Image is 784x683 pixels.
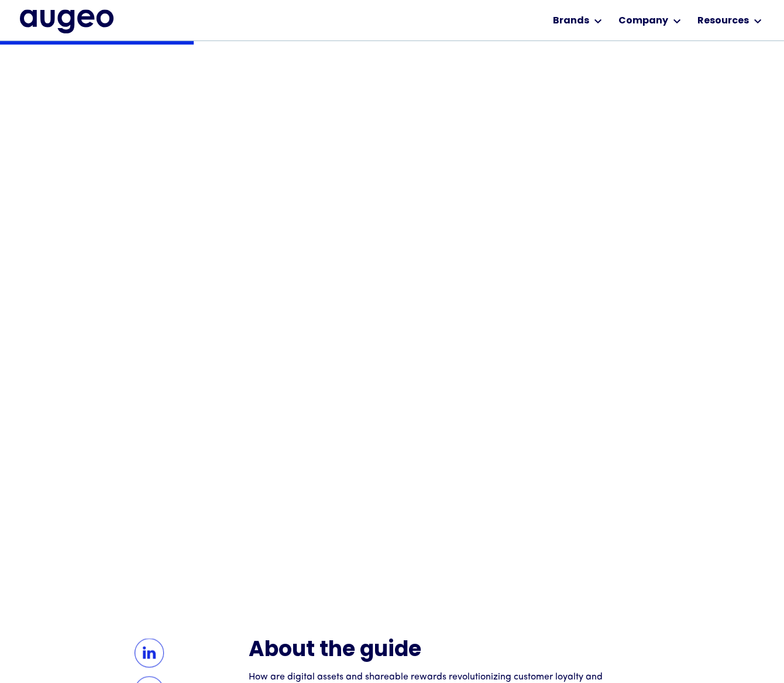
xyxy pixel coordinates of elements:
[618,14,668,28] div: Company
[553,14,589,28] div: Brands
[20,9,114,33] a: home
[50,102,734,558] iframe: Evolve loyalty with digital assets
[697,14,749,28] div: Resources
[249,638,647,663] h2: About the guide
[20,9,114,33] img: Augeo's full logo in midnight blue.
